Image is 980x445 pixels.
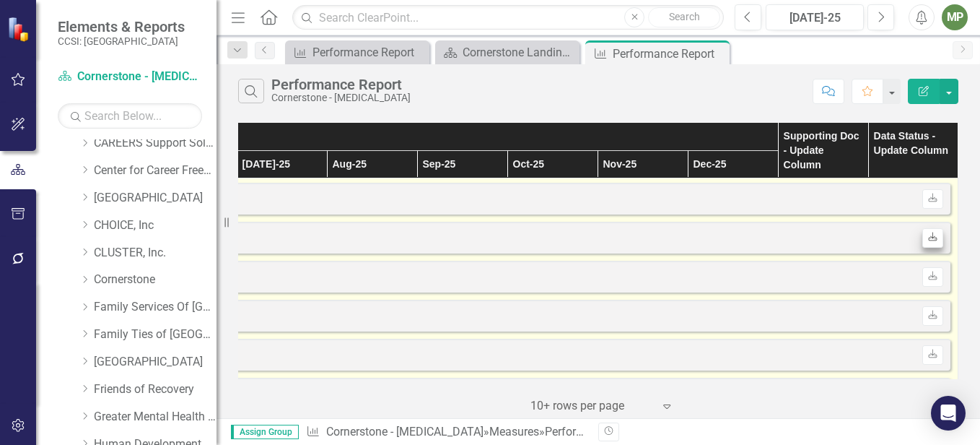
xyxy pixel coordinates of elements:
a: Greater Mental Health of [GEOGRAPHIC_DATA] [94,409,216,425]
a: Family Ties of [GEOGRAPHIC_DATA], Inc. [94,327,216,343]
a: CAREERS Support Solutions [94,135,216,152]
div: Cornerstone Landing Page [463,43,576,61]
a: Performance Report [289,43,426,61]
a: Cornerstone [94,272,216,288]
div: » » [306,424,587,441]
button: Search [648,7,720,27]
img: ClearPoint Strategy [6,15,34,43]
a: [GEOGRAPHIC_DATA] [94,354,216,371]
span: Assign Group [231,425,299,439]
a: Measures [489,425,539,438]
a: Cornerstone - [MEDICAL_DATA] [58,69,202,85]
a: [GEOGRAPHIC_DATA] [94,190,216,207]
div: Open Intercom Messenger [931,396,966,431]
span: Elements & Reports [58,18,185,35]
input: Search ClearPoint... [292,5,724,30]
div: Cornerstone - [MEDICAL_DATA] [271,92,411,103]
button: MP [942,4,968,30]
input: Search Below... [58,103,202,129]
span: Search [669,11,700,22]
a: Family Services Of [GEOGRAPHIC_DATA], Inc. [94,299,216,316]
div: Performance Report [613,45,726,63]
div: [DATE]-25 [771,9,859,27]
div: Performance Report [271,77,411,92]
small: CCSI: [GEOGRAPHIC_DATA] [58,35,185,47]
a: Cornerstone - [MEDICAL_DATA] [326,425,484,438]
a: CHOICE, Inc [94,217,216,234]
a: Friends of Recovery [94,381,216,398]
button: [DATE]-25 [766,4,864,30]
div: Performance Report [545,425,647,438]
div: Performance Report [312,43,426,61]
a: Cornerstone Landing Page [439,43,576,61]
a: Center for Career Freedom [94,163,216,179]
a: CLUSTER, Inc. [94,245,216,262]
